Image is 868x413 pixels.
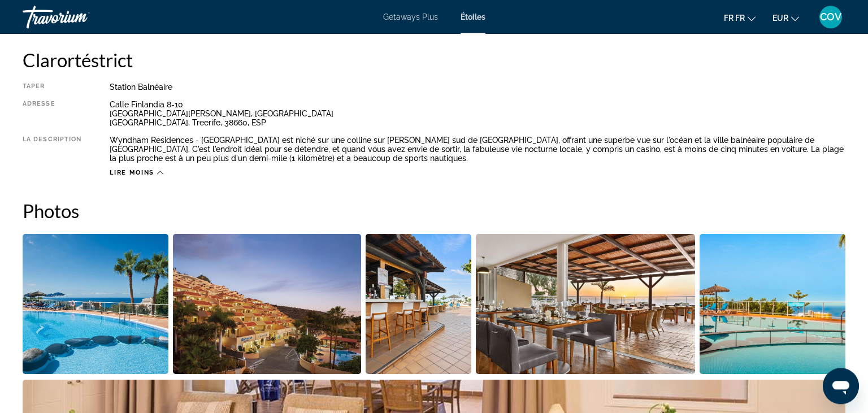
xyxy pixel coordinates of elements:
button: Lire moins [110,168,163,177]
div: Wyndham Residences - [GEOGRAPHIC_DATA] est niché sur une colline sur [PERSON_NAME] sud de [GEOGRA... [110,136,845,163]
span: fr fr [724,14,745,23]
button: Diamoteur d'image ouvert plein écran [23,233,168,375]
div: La description [23,136,81,163]
a: Travorium [23,2,136,32]
button: Diamoteur d'image ouvert plein écran [700,233,845,375]
span: Lire moins [110,169,154,176]
button: Diamoteur d'image ouvert plein écran [366,233,472,375]
div: Taper [23,82,81,92]
h2: Photos [23,199,845,222]
div: Adresse [23,100,81,127]
button: Diamoteur d'image ouvert plein écran [173,233,361,375]
button: Menu utilisateur [816,5,845,29]
button: Changement de monnaie [772,10,799,26]
h2: Clarortéstrict [23,49,845,71]
a: Getaways Plus [383,12,438,21]
button: Diamoteur d'image ouvert plein écran [476,233,695,375]
span: EUR [772,14,788,23]
div: Station balnéaire [110,82,845,92]
a: Étoiles [461,12,485,21]
div: Calle Finlandia 8-10 [GEOGRAPHIC_DATA][PERSON_NAME], [GEOGRAPHIC_DATA] [GEOGRAPHIC_DATA], Treerif... [110,100,845,127]
iframe: Bouton de lancement de la fenêtre de messagerie [823,368,859,404]
button: Changer de langue [724,10,756,26]
span: COV [820,11,841,23]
